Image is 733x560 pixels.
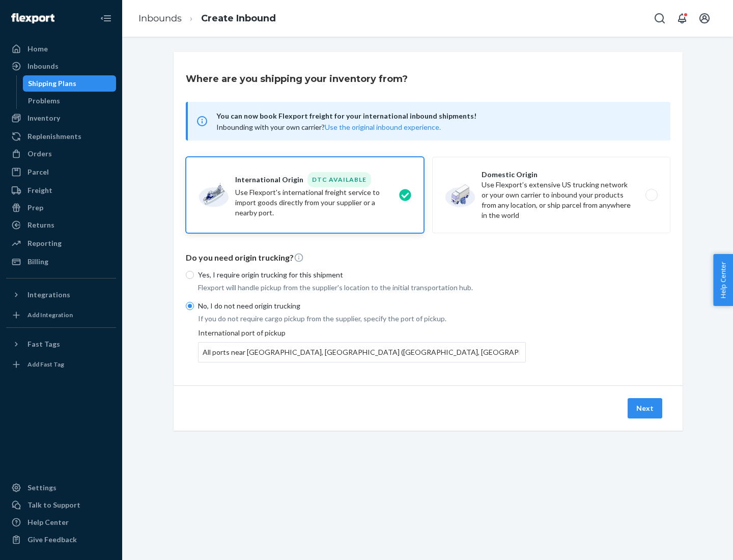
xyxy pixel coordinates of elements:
[6,128,116,145] a: Replenishments
[27,290,70,300] div: Integrations
[11,13,54,23] img: Flexport logo
[27,517,69,527] div: Help Center
[6,514,116,530] a: Help Center
[694,8,715,29] button: Open account menu
[216,110,658,122] span: You can now book Flexport freight for your international inbound shipments!
[6,110,116,126] a: Inventory
[6,356,116,373] a: Add Fast Tag
[27,339,60,349] div: Fast Tags
[28,96,60,106] div: Problems
[6,164,116,180] a: Parcel
[6,497,116,513] a: Talk to Support
[198,301,526,311] p: No, I do not need origin trucking
[650,8,670,29] button: Open Search Box
[27,131,81,142] div: Replenishments
[201,13,276,24] a: Create Inbound
[186,72,408,86] h3: Where are you shipping your inventory from?
[27,311,73,319] div: Add Integration
[27,185,52,195] div: Freight
[130,4,284,34] ol: breadcrumbs
[27,61,59,71] div: Inbounds
[6,480,116,496] a: Settings
[6,235,116,251] a: Reporting
[6,254,116,270] a: Billing
[27,257,48,267] div: Billing
[6,217,116,233] a: Returns
[186,252,670,264] p: Do you need origin trucking?
[6,58,116,74] a: Inbounds
[198,270,526,280] p: Yes, I require origin trucking for this shipment
[27,500,80,510] div: Talk to Support
[6,41,116,57] a: Home
[96,8,116,29] button: Close Navigation
[27,483,57,493] div: Settings
[628,398,662,418] button: Next
[6,182,116,199] a: Freight
[138,13,182,24] a: Inbounds
[6,336,116,352] button: Fast Tags
[27,44,48,54] div: Home
[6,287,116,303] button: Integrations
[27,167,49,177] div: Parcel
[325,122,441,132] button: Use the original inbound experience.
[27,360,64,369] div: Add Fast Tag
[198,328,526,362] div: International port of pickup
[6,200,116,216] a: Prep
[6,146,116,162] a: Orders
[27,203,43,213] div: Prep
[186,302,194,310] input: No, I do not need origin trucking
[713,254,733,306] button: Help Center
[6,531,116,548] button: Give Feedback
[27,238,62,248] div: Reporting
[27,535,77,545] div: Give Feedback
[23,75,117,92] a: Shipping Plans
[198,283,526,293] p: Flexport will handle pickup from the supplier's location to the initial transportation hub.
[672,8,692,29] button: Open notifications
[6,307,116,323] a: Add Integration
[27,220,54,230] div: Returns
[27,113,60,123] div: Inventory
[28,78,76,89] div: Shipping Plans
[27,149,52,159] div: Orders
[198,314,526,324] p: If you do not require cargo pickup from the supplier, specify the port of pickup.
[186,271,194,279] input: Yes, I require origin trucking for this shipment
[23,93,117,109] a: Problems
[216,123,441,131] span: Inbounding with your own carrier?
